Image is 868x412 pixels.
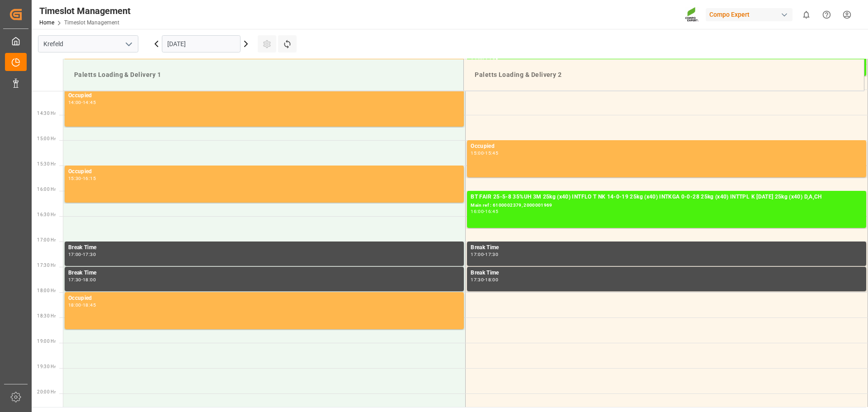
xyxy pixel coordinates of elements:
div: Paletts Loading & Delivery 1 [71,66,456,83]
div: 16:45 [485,209,498,213]
div: 16:00 [471,209,484,213]
div: Occupied [68,91,460,100]
div: - [81,303,83,307]
span: 19:30 Hr [37,364,56,369]
div: 17:30 [83,252,96,256]
div: 17:00 [68,252,81,256]
div: Break Time [471,243,863,252]
button: show 0 new notifications [796,5,816,25]
div: 14:00 [68,100,81,104]
div: - [81,100,83,104]
div: 18:45 [83,303,96,307]
button: Help Center [816,5,837,25]
img: Screenshot%202023-09-29%20at%2010.02.21.png_1712312052.png [685,7,699,23]
div: 15:00 [471,151,484,155]
div: Paletts Loading & Delivery 2 [471,66,857,83]
div: 18:00 [68,303,81,307]
div: - [484,278,485,282]
button: open menu [122,37,135,51]
div: 15:45 [485,151,498,155]
div: BT FAIR 25-5-8 35%UH 3M 25kg (x40) INTFLO T NK 14-0-19 25kg (x40) INTKGA 0-0-28 25kg (x40) INTTPL... [471,193,863,202]
div: 17:30 [68,278,81,282]
span: 19:00 Hr [37,339,56,344]
button: Compo Expert [706,6,796,23]
div: Compo Expert [706,8,793,21]
span: 16:30 Hr [37,212,56,217]
input: Type to search/select [38,35,138,52]
div: Break Time [68,269,460,278]
span: 18:00 Hr [37,288,56,293]
span: 16:00 Hr [37,187,56,192]
span: 18:30 Hr [37,313,56,318]
div: 17:30 [485,252,498,256]
div: 17:00 [471,252,484,256]
div: 15:30 [68,176,81,180]
a: Home [39,19,54,26]
span: 17:00 Hr [37,237,56,242]
div: Occupied [471,142,863,151]
div: - [484,252,485,256]
div: Occupied [68,294,460,303]
div: - [81,278,83,282]
span: 14:30 Hr [37,111,56,116]
div: - [484,151,485,155]
span: 17:30 Hr [37,263,56,268]
span: 15:30 Hr [37,161,56,166]
span: 20:00 Hr [37,389,56,394]
div: - [81,176,83,180]
span: 15:00 Hr [37,136,56,141]
div: Occupied [68,167,460,176]
div: 16:15 [83,176,96,180]
div: 17:30 [471,278,484,282]
div: 18:00 [485,278,498,282]
div: - [484,209,485,213]
div: Break Time [471,269,863,278]
div: Timeslot Management [39,4,131,18]
div: 14:45 [83,100,96,104]
div: Main ref : 6100002379, 2000001969 [471,202,863,209]
div: Break Time [68,243,460,252]
div: 18:00 [83,278,96,282]
div: - [81,252,83,256]
input: DD.MM.YYYY [162,35,241,52]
